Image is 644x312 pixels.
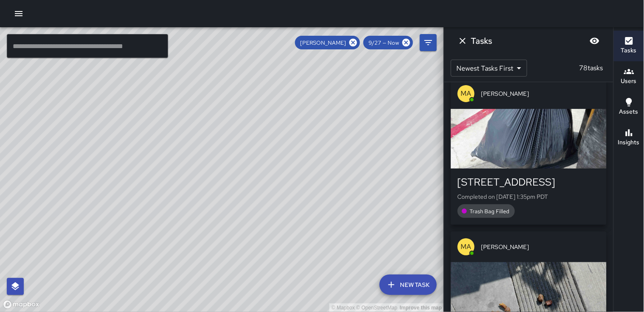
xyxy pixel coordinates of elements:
[451,78,607,225] button: MA[PERSON_NAME][STREET_ADDRESS]Completed on [DATE] 1:35pm PDTTrash Bag Filled
[454,32,471,49] button: Dismiss
[458,175,600,189] div: [STREET_ADDRESS]
[614,92,644,123] button: Assets
[621,77,637,86] h6: Users
[461,242,472,252] p: MA
[380,275,437,295] button: New Task
[420,34,437,51] button: Filters
[481,243,600,251] span: [PERSON_NAME]
[363,36,413,49] div: 9/27 — Now
[458,192,600,201] p: Completed on [DATE] 1:35pm PDT
[619,107,638,117] h6: Assets
[481,89,600,98] span: [PERSON_NAME]
[614,123,644,153] button: Insights
[471,34,492,48] h6: Tasks
[621,46,637,55] h6: Tasks
[363,39,404,46] span: 9/27 — Now
[461,89,472,99] p: MA
[618,138,640,147] h6: Insights
[465,208,515,215] span: Trash Bag Filled
[586,32,603,49] button: Blur
[576,63,607,73] p: 78 tasks
[614,61,644,92] button: Users
[295,39,351,46] span: [PERSON_NAME]
[451,60,527,77] div: Newest Tasks First
[614,31,644,61] button: Tasks
[295,36,360,49] div: [PERSON_NAME]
